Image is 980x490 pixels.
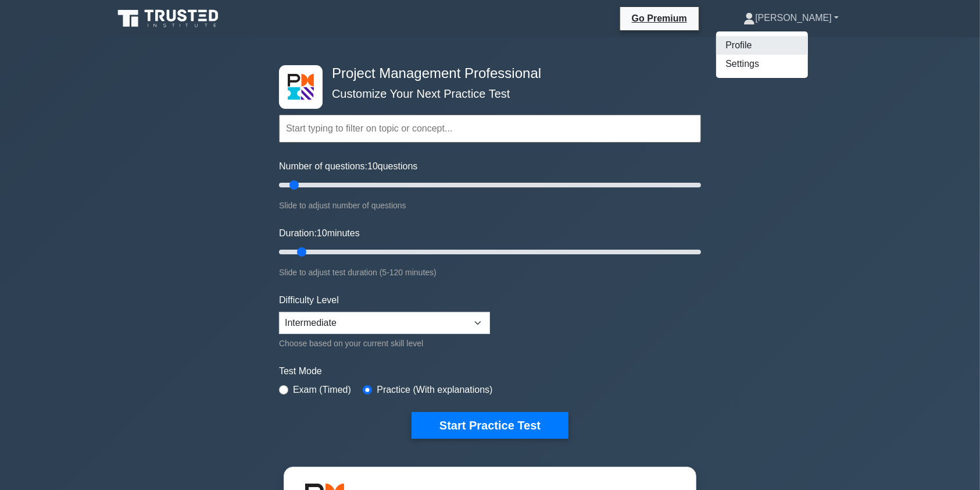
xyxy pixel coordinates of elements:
[367,161,378,171] span: 10
[377,383,492,397] label: Practice (With explanations)
[412,412,568,439] button: Start Practice Test
[716,55,808,73] a: Settings
[279,159,417,173] label: Number of questions: questions
[716,31,809,79] ul: [PERSON_NAME]
[716,6,867,30] a: [PERSON_NAME]
[625,11,694,26] a: Go Premium
[279,336,490,350] div: Choose based on your current skill level
[279,198,701,212] div: Slide to adjust number of questions
[293,383,351,397] label: Exam (Timed)
[279,364,701,378] label: Test Mode
[279,265,701,279] div: Slide to adjust test duration (5-120 minutes)
[317,228,327,238] span: 10
[327,65,644,82] h4: Project Management Professional
[279,226,360,240] label: Duration: minutes
[716,36,808,55] a: Profile
[279,293,339,307] label: Difficulty Level
[279,115,701,143] input: Start typing to filter on topic or concept...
